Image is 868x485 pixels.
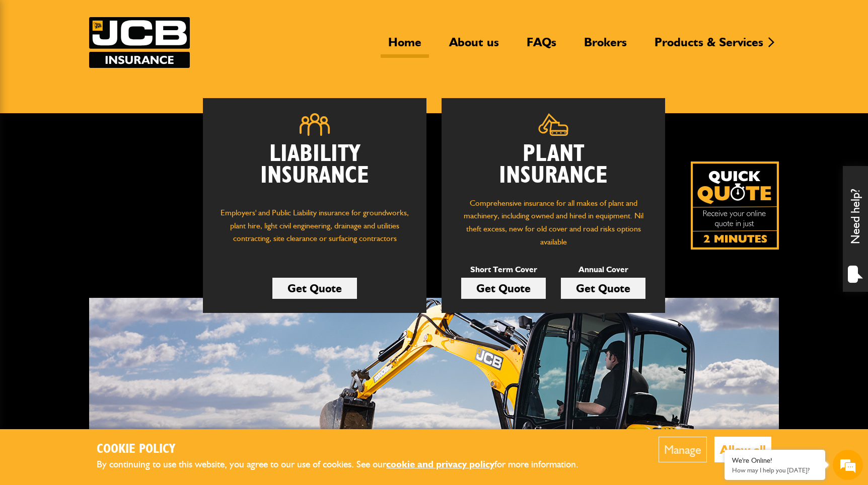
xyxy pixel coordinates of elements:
div: Chat with us now [52,56,169,69]
a: Get Quote [461,278,546,299]
h2: Liability Insurance [218,143,411,197]
a: Get Quote [272,278,357,299]
a: Get your insurance quote isn just 2-minutes [691,161,779,250]
button: Manage [659,437,707,462]
p: By continuing to use this website, you agree to our use of cookies. See our for more information. [97,457,595,472]
p: Comprehensive insurance for all makes of plant and machinery, including owned and hired in equipm... [457,197,650,248]
p: Employers' and Public Liability insurance for groundworks, plant hire, light civil engineering, d... [218,206,411,255]
img: Quick Quote [691,161,779,250]
a: Home [381,35,429,58]
a: Products & Services [647,35,771,58]
a: About us [442,35,507,58]
h2: Cookie Policy [97,442,595,457]
div: Need help? [843,166,868,292]
a: JCB Insurance Services [89,17,190,68]
a: cookie and privacy policy [386,458,494,470]
input: Enter your email address [13,123,184,145]
a: Get Quote [561,278,645,299]
button: Allow all [714,437,771,462]
input: Enter your last name [13,93,184,115]
a: FAQs [519,35,564,58]
h2: Plant Insurance [457,143,650,187]
img: d_20077148190_company_1631870298795_20077148190 [17,56,42,70]
div: Minimize live chat window [165,5,189,29]
div: We're Online! [732,456,818,465]
a: Brokers [576,35,634,58]
em: Start Chat [137,310,183,324]
input: Enter your phone number [13,152,184,175]
p: How may I help you today? [732,466,818,474]
textarea: Type your message and hit 'Enter' [13,182,184,301]
p: Short Term Cover [461,263,546,276]
img: JCB Insurance Services logo [89,17,190,68]
p: Annual Cover [561,263,645,276]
